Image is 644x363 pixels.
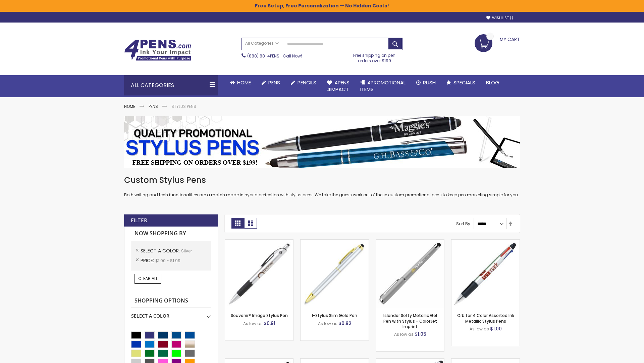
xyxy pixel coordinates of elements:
[415,331,426,337] span: $1.05
[247,53,302,59] span: - Call Now!
[149,104,158,109] a: Pens
[457,313,514,324] a: Orbitor 4 Color Assorted Ink Metallic Stylus Pens
[124,75,218,95] div: All Categories
[245,41,279,46] span: All Categories
[135,274,161,283] a: Clear All
[231,218,244,229] strong: Grid
[181,248,192,254] span: Silver
[141,257,155,264] span: Price
[225,240,293,308] img: Souvenir® Image Stylus Pen-Silver
[481,75,504,90] a: Blog
[470,326,489,332] span: As low as
[360,79,406,93] span: 4PROMOTIONAL ITEMS
[376,240,444,308] img: Islander Softy Metallic Gel Pen with Stylus - ColorJet Imprint-Silver
[131,294,211,308] strong: Shopping Options
[490,325,502,332] span: $1.00
[312,313,357,318] a: I-Stylus Slim Gold Pen
[441,75,481,90] a: Specials
[124,175,520,186] h1: Custom Stylus Pens
[242,38,282,49] a: All Categories
[155,258,180,264] span: $1.00 - $1.99
[376,239,444,245] a: Islander Softy Metallic Gel Pen with Stylus - ColorJet Imprint-Silver
[138,276,158,281] span: Clear All
[285,75,322,90] a: Pencils
[268,79,280,86] span: Pens
[486,79,499,86] span: Blog
[131,217,147,224] strong: Filter
[231,313,288,318] a: Souvenir® Image Stylus Pen
[124,116,520,168] img: Stylus Pens
[301,240,369,308] img: I-Stylus-Slim-Gold-Silver
[327,79,350,93] span: 4Pens 4impact
[411,75,441,90] a: Rush
[451,239,520,245] a: Orbitor 4 Color Assorted Ink Metallic Stylus Pens-Silver
[256,75,285,90] a: Pens
[301,239,369,245] a: I-Stylus-Slim-Gold-Silver
[141,247,181,254] span: Select A Color
[423,79,436,86] span: Rush
[298,79,316,86] span: Pencils
[131,227,211,241] strong: Now Shopping by
[394,331,414,337] span: As low as
[225,239,293,245] a: Souvenir® Image Stylus Pen-Silver
[243,321,263,326] span: As low as
[131,308,211,319] div: Select A Color
[383,313,437,329] a: Islander Softy Metallic Gel Pen with Stylus - ColorJet Imprint
[124,39,191,61] img: 4Pens Custom Pens and Promotional Products
[318,321,337,326] span: As low as
[456,221,470,227] label: Sort By
[338,320,352,327] span: $0.82
[451,240,520,308] img: Orbitor 4 Color Assorted Ink Metallic Stylus Pens-Silver
[453,79,475,86] span: Specials
[225,75,256,90] a: Home
[486,15,513,21] a: Wishlist
[124,104,135,109] a: Home
[355,75,411,97] a: 4PROMOTIONALITEMS
[322,75,355,97] a: 4Pens4impact
[346,50,403,64] div: Free shipping on pen orders over $199
[264,320,275,327] span: $0.91
[247,53,279,59] a: (888) 88-4PENS
[124,175,520,198] div: Both writing and tech functionalities are a match made in hybrid perfection with stylus pens. We ...
[237,79,251,86] span: Home
[171,104,196,109] strong: Stylus Pens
